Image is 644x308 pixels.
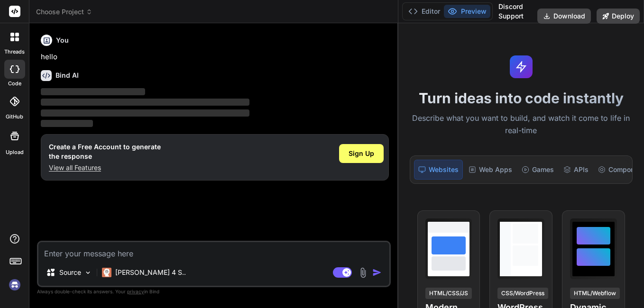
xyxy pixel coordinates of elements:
[102,268,111,277] img: Claude 4 Sonnet
[404,112,638,136] p: Describe what you want to build, and watch it come to life in real-time
[6,113,23,121] label: GitHub
[518,160,558,180] div: Games
[127,289,144,294] span: privacy
[4,48,25,56] label: threads
[41,52,389,63] p: hello
[444,5,490,18] button: Preview
[41,109,249,117] span: ‌
[570,288,620,299] div: HTML/Webflow
[404,90,638,107] h1: Turn ideas into code instantly
[425,288,472,299] div: HTML/CSS/JS
[405,5,444,18] button: Editor
[41,120,93,127] span: ‌
[372,268,382,277] img: icon
[49,142,161,161] h1: Create a Free Account to generate the response
[560,160,592,180] div: APIs
[597,9,640,24] button: Deploy
[36,7,92,17] span: Choose Project
[59,268,81,277] p: Source
[497,288,548,299] div: CSS/WordPress
[84,269,92,277] img: Pick Models
[8,80,21,88] label: code
[41,99,249,106] span: ‌
[55,71,79,80] h6: Bind AI
[7,277,23,293] img: signin
[349,149,374,158] span: Sign Up
[358,267,368,278] img: attachment
[6,148,24,156] label: Upload
[414,160,463,180] div: Websites
[41,88,145,95] span: ‌
[115,268,186,277] p: [PERSON_NAME] 4 S..
[56,36,69,45] h6: You
[49,163,161,172] p: View all Features
[537,9,591,24] button: Download
[37,287,391,296] p: Always double-check its answers. Your in Bind
[465,160,516,180] div: Web Apps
